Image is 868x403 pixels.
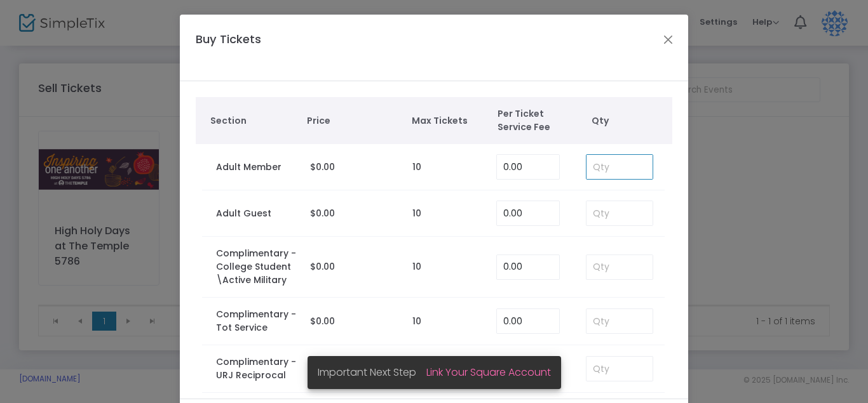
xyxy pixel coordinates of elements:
[216,161,281,174] label: Adult Member
[210,114,295,128] span: Section
[497,155,559,179] input: Enter Service Fee
[497,255,559,279] input: Enter Service Fee
[587,357,653,381] input: Qty
[587,155,653,179] input: Qty
[310,315,335,327] span: $0.00
[587,309,653,333] input: Qty
[412,161,421,174] label: 10
[216,207,271,220] label: Adult Guest
[498,107,571,134] span: Per Ticket Service Fee
[189,30,309,65] h4: Buy Tickets
[587,201,653,225] input: Qty
[592,114,667,128] span: Qty
[412,315,421,328] label: 10
[412,207,421,220] label: 10
[318,365,426,380] span: Important Next Step
[497,201,559,225] input: Enter Service Fee
[587,255,653,279] input: Qty
[497,309,559,333] input: Enter Service Fee
[310,207,335,220] span: $0.00
[310,161,335,173] span: $0.00
[310,260,335,273] span: $0.00
[216,247,298,287] label: Complimentary - College Student\Active Military
[216,308,298,334] label: Complimentary - Tot Service
[412,114,485,128] span: Max Tickets
[660,31,677,48] button: Close
[307,114,399,128] span: Price
[412,260,421,274] label: 10
[426,365,551,380] a: Link Your Square Account
[216,355,298,382] label: Complimentary - URJ Reciprocal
